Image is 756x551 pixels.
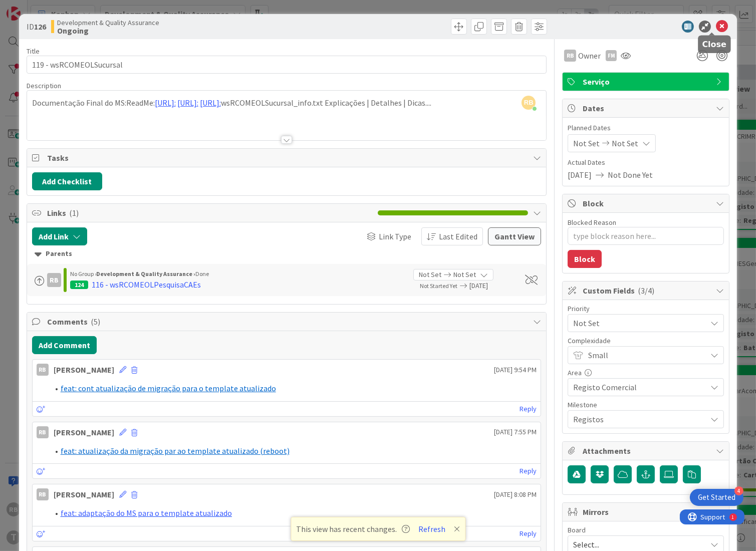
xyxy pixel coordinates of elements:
span: Not Done Yet [608,169,653,181]
span: Mirrors [583,506,711,518]
b: Development & Quality Assurance › [96,270,195,278]
span: [DATE] 8:08 PM [494,489,537,500]
h5: Close [702,40,727,49]
span: Tasks [47,152,529,164]
button: Add Link [32,227,87,245]
span: Custom Fields [583,285,711,297]
span: Link Type [379,230,411,242]
div: Area [568,369,724,376]
div: Complexidade [568,337,724,344]
div: RB [564,50,576,62]
span: No Group › [70,270,96,278]
span: Serviço [583,76,711,88]
a: [URL]: [200,98,221,108]
span: This view has recent changes. [296,523,410,535]
div: 4 [734,486,743,495]
span: Registos [573,412,701,426]
span: Attachments [583,445,711,457]
div: Get Started [698,492,735,502]
span: Small [588,348,701,362]
span: Block [583,197,711,209]
span: ( 3/4 ) [638,286,654,296]
span: Planned Dates [568,123,724,133]
div: Milestone [568,401,724,408]
p: Documentação Final do MS:ReadMe: wsRCOMEOLSucursal_info.txt Explicações | Detalhes | Dicas.... [32,97,542,109]
label: Blocked Reason [568,218,616,227]
a: feat: cont atualização de migração para o template atualizado [61,383,276,393]
span: Not Set [419,269,441,280]
span: [DATE] [568,169,592,181]
span: Development & Quality Assurance [57,19,159,27]
div: Open Get Started checklist, remaining modules: 4 [690,489,743,506]
a: feat: adaptação do MS para o template atualizado [61,508,232,518]
span: Done [195,270,209,278]
span: Dates [583,102,711,114]
span: Last Edited [439,230,477,242]
span: RB [522,96,536,110]
span: Links [47,207,373,219]
span: Comments [47,316,529,328]
div: 124 [70,281,88,289]
button: Last Edited [421,227,483,245]
span: Owner [578,50,601,62]
a: [URL]: [155,98,176,108]
span: [DATE] 9:54 PM [494,365,537,375]
div: FM [606,50,617,61]
span: Not Set [573,316,701,330]
div: Priority [568,305,724,312]
button: Refresh [415,522,449,535]
a: Reply [520,403,537,415]
label: Title [27,47,40,56]
span: Not Set [573,137,600,149]
a: Reply [520,527,537,540]
div: 1 [52,4,55,12]
a: Reply [520,465,537,477]
div: [PERSON_NAME] [54,364,114,376]
div: RB [37,488,49,500]
span: [DATE] [469,281,514,291]
button: Block [568,250,602,268]
b: Ongoing [57,27,159,35]
span: Actual Dates [568,157,724,168]
button: Add Checklist [32,172,102,190]
div: RB [47,273,61,287]
span: [DATE] 7:55 PM [494,427,537,437]
span: Support [21,2,46,14]
span: Board [568,526,586,533]
a: feat: atualização da migração par ao template atualizado (reboot) [61,446,290,456]
span: Not Started Yet [420,282,457,290]
b: 126 [34,22,46,32]
button: Add Comment [32,336,97,354]
input: type card name here... [27,56,547,74]
span: ID [27,21,46,33]
div: [PERSON_NAME] [54,488,114,500]
div: 116 - wsRCOMEOLPesquisaCAEs [92,279,201,291]
span: Not Set [612,137,638,149]
span: ( 5 ) [91,317,100,327]
div: RB [37,364,49,376]
span: Description [27,81,61,90]
span: Registo Comercial [573,380,701,394]
div: [PERSON_NAME] [54,426,114,438]
button: Gantt View [488,227,541,245]
span: ( 1 ) [69,208,79,218]
div: RB [37,426,49,438]
div: Parents [35,248,539,259]
span: Not Set [453,269,476,280]
a: [URL]: [177,98,198,108]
